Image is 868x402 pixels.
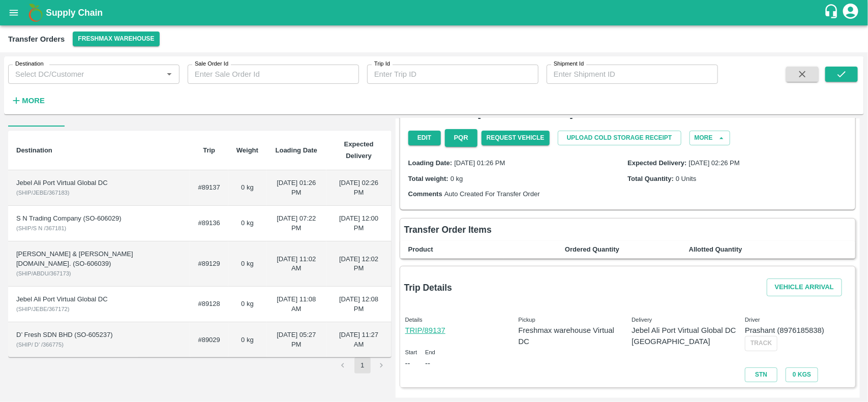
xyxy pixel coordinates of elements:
[408,131,441,145] button: Edit
[627,159,686,167] label: Expected Delivery:
[690,131,730,145] button: More
[519,325,624,348] p: Freshmax warehouse Virtual DC
[408,175,448,182] label: Total weight:
[405,317,423,323] span: Details
[2,1,25,24] button: open drawer
[228,322,266,358] td: 0 kg
[8,92,47,109] button: More
[190,206,228,241] td: #89136
[266,322,326,358] td: [DATE] 05:27 PM
[326,241,392,287] td: [DATE] 12:02 PM
[565,245,619,253] b: Ordered Quantity
[16,250,182,268] div: [PERSON_NAME] & [PERSON_NAME][DOMAIN_NAME]. (SO-606039)
[632,325,737,348] p: Jebel Ali Port Virtual Global DC [GEOGRAPHIC_DATA]
[558,131,681,145] button: Upload Cold Storage Receipt
[190,170,228,206] td: #89137
[163,68,176,81] button: Open
[46,6,824,20] a: Supply Chain
[266,170,326,206] td: [DATE] 01:26 PM
[547,65,718,84] input: Enter Shipment ID
[519,317,535,323] span: Pickup
[405,358,417,369] p: --
[16,146,52,154] b: Destination
[22,97,45,105] strong: More
[190,287,228,322] td: #89128
[444,190,540,198] span: Auto Created For Transfer Order
[408,190,442,198] label: Comments
[786,367,818,382] button: 0 Kgs
[632,317,652,323] span: Delivery
[326,287,392,322] td: [DATE] 12:08 PM
[824,4,842,22] div: customer-support
[344,140,374,159] b: Expected Delivery
[367,65,538,84] input: Enter Trip ID
[16,190,70,196] span: ( SHIP/JEBE/367183 )
[228,170,266,206] td: 0 kg
[745,317,760,323] span: Driver
[16,214,182,224] div: S N Trading Company (SO-606029)
[689,159,740,167] span: [DATE] 02:26 PM
[408,159,453,167] label: Loading Date:
[190,241,228,287] td: #89129
[745,325,850,336] p: Prashant (8976185838)
[404,281,452,295] h6: Trip Details
[266,241,326,287] td: [DATE] 11:02 AM
[404,223,492,237] h6: Transfer Order Items
[203,146,215,154] b: Trip
[689,245,742,253] b: Allotted Quantity
[188,65,359,84] input: Enter Sale Order Id
[554,60,584,68] label: Shipment Id
[454,159,505,167] span: [DATE] 01:26 PM
[15,60,44,68] label: Destination
[326,206,392,241] td: [DATE] 12:00 PM
[16,178,182,188] div: Jebel Ali Port Virtual Global DC
[266,206,326,241] td: [DATE] 07:22 PM
[842,2,860,23] div: account of current user
[408,245,433,253] b: Product
[8,33,65,46] div: Transfer Orders
[425,349,435,355] span: End
[334,357,392,374] nav: pagination navigation
[676,175,696,182] span: 0 Units
[16,306,70,312] span: ( SHIP/JEBE/367172 )
[627,175,674,182] label: Total Quantity:
[228,241,266,287] td: 0 kg
[405,349,417,355] span: Start
[25,3,46,23] img: logo
[228,206,266,241] td: 0 kg
[228,287,266,322] td: 0 kg
[16,270,71,276] span: ( SHIP/ABDU/367173 )
[11,68,160,81] input: Select DC/Customer
[276,146,317,154] b: Loading Date
[374,60,390,68] label: Trip Id
[16,295,182,304] div: Jebel Ali Port Virtual Global DC
[190,322,228,358] td: #89029
[73,32,159,46] button: Select DC
[405,326,445,334] a: TRIP/89137
[445,129,477,147] button: PQR
[266,287,326,322] td: [DATE] 11:08 AM
[745,367,777,382] a: STN
[236,146,258,154] b: Weight
[326,170,392,206] td: [DATE] 02:26 PM
[425,358,435,369] p: --
[354,357,371,374] button: page 1
[451,175,463,182] span: 0 kg
[16,225,66,231] span: ( SHIP/S N /367181 )
[326,322,392,358] td: [DATE] 11:27 AM
[16,330,182,340] div: D’ Fresh SDN BHD (SO-605237)
[46,8,103,18] b: Supply Chain
[16,342,64,348] span: ( SHIP/ D’ /366775 )
[482,131,550,145] button: Request Vehicle
[767,279,842,296] button: Vehicle Arrival
[195,60,228,68] label: Sale Order Id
